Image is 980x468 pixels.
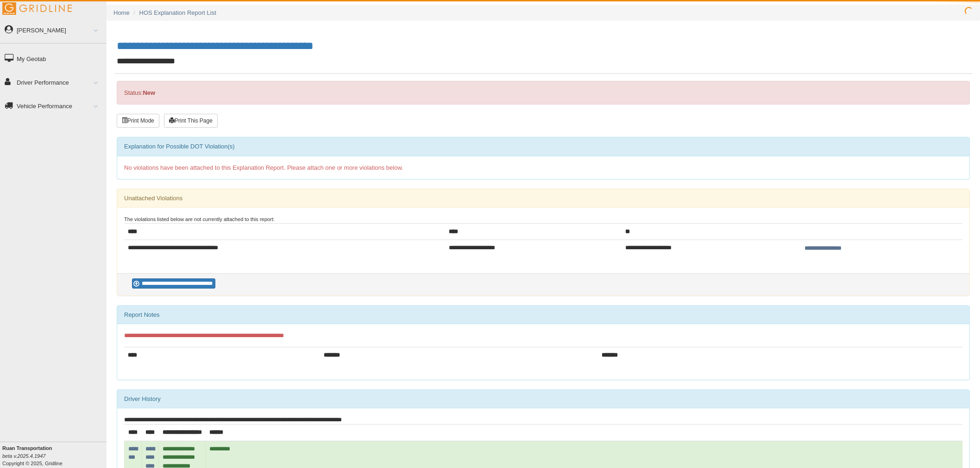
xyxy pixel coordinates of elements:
div: Copyright © 2025, Gridline [2,444,107,467]
button: Print This Page [164,114,218,128]
strong: New [143,89,155,96]
div: Status: [117,81,970,105]
div: Unattached Violations [117,189,969,208]
a: Home [113,9,130,16]
a: HOS Explanation Report List [139,9,216,16]
small: The violations listed below are not currently attached to this report: [124,216,275,222]
b: Ruan Transportation [2,445,52,451]
span: No violations have been attached to this Explanation Report. Please attach one or more violations... [124,164,403,171]
img: Gridline [2,2,72,15]
button: Print Mode [117,114,159,128]
div: Driver History [117,390,969,408]
div: Explanation for Possible DOT Violation(s) [117,137,969,156]
i: beta v.2025.4.1947 [2,453,45,459]
div: Report Notes [117,306,969,324]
